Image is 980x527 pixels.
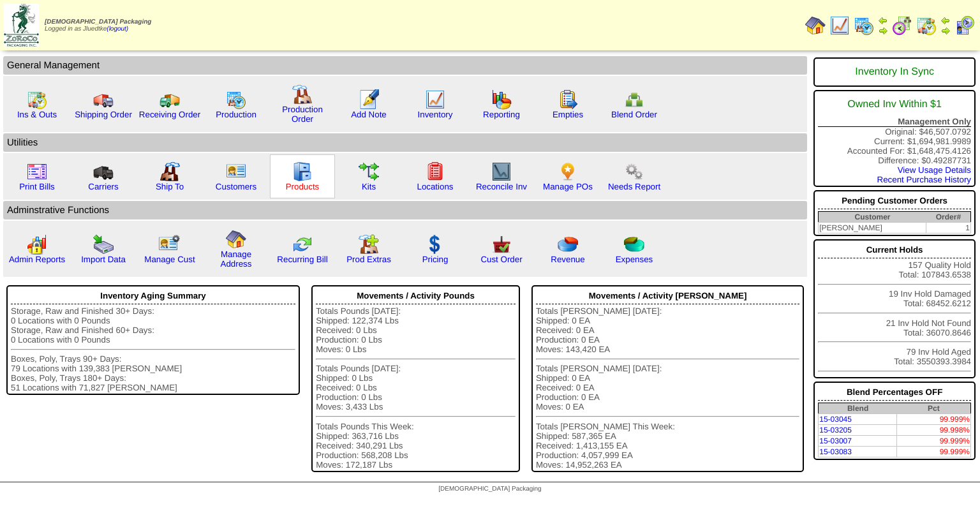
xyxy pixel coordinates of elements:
td: 99.999% [897,436,971,447]
a: 15-03083 [819,447,852,456]
span: [DEMOGRAPHIC_DATA] Packaging [438,486,541,493]
img: arrowright.gif [940,26,951,36]
td: General Management [3,56,807,75]
img: factory.gif [292,84,313,105]
th: Blend [819,403,897,414]
a: Prod Extras [346,255,391,264]
img: calendarprod.gif [226,89,246,110]
td: Adminstrative Functions [3,201,807,219]
img: managecust.png [158,234,182,255]
img: home.gif [226,229,246,249]
div: 157 Quality Hold Total: 107843.6538 19 Inv Hold Damaged Total: 68452.6212 21 Inv Hold Not Found T... [813,239,976,378]
a: Add Note [351,110,387,119]
th: Customer [819,212,926,223]
img: calendarblend.gif [892,15,912,36]
img: calendarprod.gif [854,15,874,36]
a: Inventory [418,110,453,119]
a: Receiving Order [139,110,200,119]
a: Ship To [156,182,184,191]
a: Products [286,182,320,191]
div: Storage, Raw and Finished 30+ Days: 0 Locations with 0 Pounds Storage, Raw and Finished 60+ Days:... [11,306,295,392]
a: Empties [553,110,583,119]
div: Owned Inv Within $1 [818,93,971,117]
td: 1 [926,223,971,234]
img: graph.gif [491,89,512,110]
a: (logout) [107,26,128,33]
img: truck.gif [93,89,114,110]
a: Cust Order [480,255,522,264]
td: [PERSON_NAME] [819,223,926,234]
div: Management Only [818,117,971,127]
a: Recurring Bill [277,255,327,264]
div: Inventory Aging Summary [11,288,295,304]
img: import.gif [93,234,114,255]
img: arrowright.gif [878,26,888,36]
div: Original: $46,507.0792 Current: $1,694,981.9989 Accounted For: $1,648,475.4126 Difference: $0.492... [813,90,976,187]
img: prodextras.gif [359,234,379,255]
img: workflow.gif [359,161,379,182]
a: Reconcile Inv [476,182,527,191]
img: po.png [558,161,578,182]
img: pie_chart.png [558,234,578,255]
img: calendarinout.gif [916,15,937,36]
img: line_graph.gif [425,89,445,110]
img: network.png [624,89,644,110]
img: dollar.gif [425,234,445,255]
a: Admin Reports [9,255,65,264]
img: orders.gif [359,89,379,110]
a: Carriers [88,182,118,191]
a: Manage POs [543,182,593,191]
a: Pricing [422,255,449,264]
a: Production [216,110,256,119]
div: Totals Pounds [DATE]: Shipped: 122,374 Lbs Received: 0 Lbs Production: 0 Lbs Moves: 0 Lbs Totals ... [316,306,516,470]
a: Kits [362,182,376,191]
th: Pct [897,403,971,414]
a: Revenue [551,255,584,264]
a: Needs Report [608,182,660,191]
img: factory2.gif [160,161,180,182]
img: line_graph2.gif [491,161,512,182]
img: arrowleft.gif [878,15,888,26]
img: arrowleft.gif [940,15,951,26]
div: Totals [PERSON_NAME] [DATE]: Shipped: 0 EA Received: 0 EA Production: 0 EA Moves: 143,420 EA Tota... [536,306,799,470]
a: 15-03007 [819,436,852,445]
a: Manage Cust [144,255,195,264]
span: Logged in as Jluedtke [45,19,151,33]
img: line_graph.gif [829,15,850,36]
a: View Usage Details [898,165,971,175]
a: Expenses [616,255,653,264]
a: Shipping Order [75,110,132,119]
a: Locations [417,182,453,191]
a: Manage Address [221,249,252,269]
img: calendarinout.gif [27,89,47,110]
img: pie_chart2.png [624,234,644,255]
a: Customers [216,182,256,191]
img: truck2.gif [160,89,180,110]
img: cust_order.png [491,234,512,255]
img: cabinet.gif [292,161,313,182]
span: [DEMOGRAPHIC_DATA] Packaging [45,19,151,26]
a: Blend Order [611,110,657,119]
a: Print Bills [19,182,55,191]
div: Blend Percentages OFF [818,384,971,401]
img: invoice2.gif [27,161,47,182]
div: Pending Customer Orders [818,193,971,209]
a: Recent Purchase History [877,175,971,184]
a: Ins & Outs [17,110,57,119]
td: 99.998% [897,425,971,436]
img: graph2.png [27,234,47,255]
img: locations.gif [425,161,445,182]
div: Inventory In Sync [818,60,971,84]
td: 99.999% [897,447,971,457]
img: truck3.gif [93,161,114,182]
th: Order# [926,212,971,223]
img: reconcile.gif [292,234,313,255]
img: calendarcustomer.gif [954,15,975,36]
div: Movements / Activity [PERSON_NAME] [536,288,799,304]
a: 15-03045 [819,415,852,424]
div: Current Holds [818,242,971,258]
div: Movements / Activity Pounds [316,288,516,304]
td: Utilities [3,133,807,152]
a: Production Order [282,105,323,124]
a: 15-03205 [819,426,852,434]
